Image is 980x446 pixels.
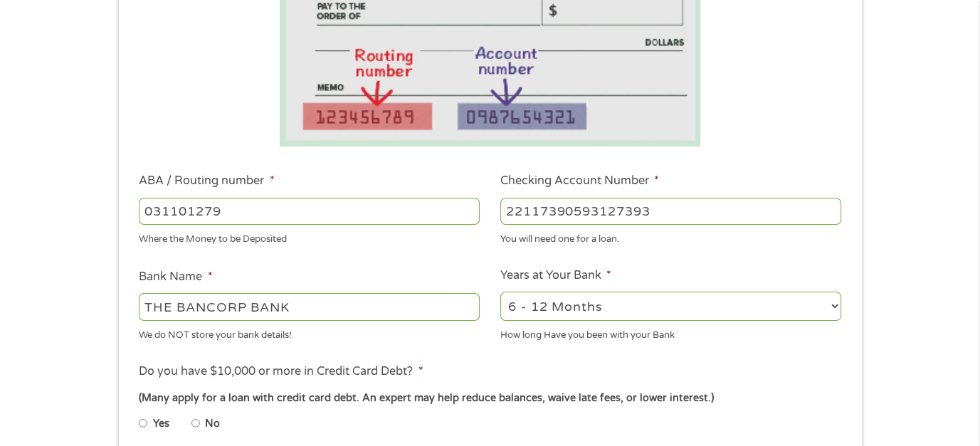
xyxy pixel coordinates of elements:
div: How long Have you been with your Bank [500,323,841,342]
label: No [205,416,220,432]
div: We do NOT store your bank details! [139,323,480,342]
label: Bank Name [139,270,212,285]
label: ABA / Routing number [139,174,274,189]
div: Where the Money to be Deposited [139,228,480,247]
div: (Many apply for a loan with credit card debt. An expert may help reduce balances, waive late fees... [139,391,841,406]
div: You will need one for a loan. [500,228,841,247]
label: Yes [153,416,169,432]
label: Do you have $10,000 or more in Credit Card Debt? [139,364,423,379]
input: 345634636 [500,198,841,225]
input: 263177916 [139,198,480,225]
label: Years at Your Bank [500,268,611,283]
label: Checking Account Number [500,174,659,189]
